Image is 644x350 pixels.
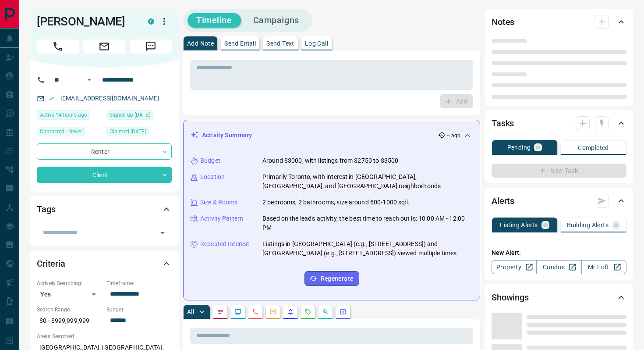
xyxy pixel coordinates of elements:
p: -- ago [447,132,460,139]
button: Open [156,227,169,239]
p: Search Range: [37,306,102,314]
p: Pending [507,144,531,150]
span: Claimed [DATE] [110,127,146,136]
p: Actively Searching: [37,279,102,287]
p: Budget [200,156,220,165]
p: Repeated Interest [200,239,249,249]
button: Timeline [188,13,241,28]
div: Sat May 11 2019 [106,110,172,122]
p: Listing Alerts [500,222,538,228]
p: Areas Searched: [37,332,172,340]
p: Log Call [305,40,328,46]
div: Showings [492,287,626,308]
h2: Criteria [37,257,65,271]
div: Activity Summary-- ago [191,127,473,143]
button: Regenerate [304,271,359,286]
div: Sun Sep 14 2025 [37,110,102,122]
h2: Alerts [492,194,514,208]
h2: Tasks [492,116,514,130]
p: Size & Rooms [200,198,238,207]
svg: Listing Alerts [287,308,294,315]
p: Listings in [GEOGRAPHIC_DATA] (e.g., [STREET_ADDRESS]) and [GEOGRAPHIC_DATA] (e.g., [STREET_ADDRE... [262,239,473,258]
h2: Notes [492,15,514,29]
p: Timeframe: [106,279,172,287]
div: Tags [37,199,172,220]
p: Activity Summary [202,131,252,140]
p: Around $3000, with listings from $2750 to $3500 [262,156,398,165]
svg: Calls [252,308,259,315]
span: Call [37,39,79,54]
button: Open [84,75,95,85]
svg: Opportunities [322,308,329,315]
p: Activity Pattern [200,214,243,223]
div: Mon Sep 08 2025 [106,127,172,139]
svg: Notes [217,308,224,315]
p: Send Text [266,40,294,46]
svg: Lead Browsing Activity [234,308,241,315]
a: Condos [536,260,581,274]
span: Signed up [DATE] [110,111,150,119]
svg: Emails [269,308,276,315]
p: Building Alerts [567,222,609,228]
span: Email [83,39,125,54]
p: All [187,309,194,315]
span: Contacted - Never [40,127,82,136]
div: Notes [492,11,626,32]
a: [EMAIL_ADDRESS][DOMAIN_NAME] [60,95,159,102]
div: Client [37,167,172,183]
div: Yes [37,287,102,301]
p: Location [200,172,225,182]
span: Message [130,39,172,54]
svg: Email Verified [48,96,54,102]
p: Primarily Toronto, with interest in [GEOGRAPHIC_DATA], [GEOGRAPHIC_DATA], and [GEOGRAPHIC_DATA] n... [262,172,473,191]
p: 2 bedrooms, 2 bathrooms, size around 600-1000 sqft [262,198,410,207]
a: Mr.Loft [581,260,626,274]
div: Renter [37,143,172,160]
p: Add Note [187,40,214,46]
div: Alerts [492,190,626,211]
div: Criteria [37,253,172,274]
p: New Alert: [492,248,626,257]
p: $0 - $999,999,999 [37,314,102,328]
p: Budget: [106,306,172,314]
div: condos.ca [148,18,154,25]
div: Tasks [492,113,626,134]
span: Active 14 hours ago [40,111,87,119]
button: Campaigns [244,13,308,28]
p: Based on the lead's activity, the best time to reach out is: 10:00 AM - 12:00 PM [262,214,473,232]
h2: Showings [492,290,529,304]
a: Property [492,260,537,274]
svg: Agent Actions [340,308,347,315]
p: Completed [578,145,609,151]
h1: [PERSON_NAME] [37,14,135,29]
svg: Requests [304,308,311,315]
h2: Tags [37,202,55,216]
p: Send Email [224,40,256,46]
